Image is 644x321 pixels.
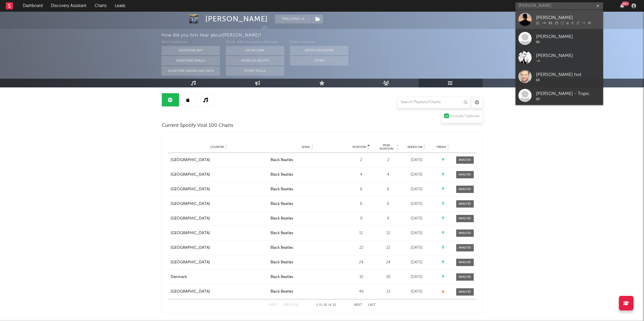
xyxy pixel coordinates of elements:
[290,39,348,46] div: Other Sources
[171,230,210,236] div: [GEOGRAPHIC_DATA]
[402,157,431,163] div: [DATE]
[162,122,233,129] span: Current Spotify Viral 100 Charts
[348,245,374,251] div: 22
[270,274,293,280] div: Black Beatles
[536,71,600,78] div: [PERSON_NAME] hot
[171,289,268,295] a: [GEOGRAPHIC_DATA]
[377,172,399,178] div: 4
[348,289,374,295] div: 49
[171,172,268,178] a: [GEOGRAPHIC_DATA]
[536,90,600,97] div: [PERSON_NAME] - Topic
[536,14,600,21] div: [PERSON_NAME]
[515,67,603,86] a: [PERSON_NAME] hot
[270,230,345,236] a: Black Beatles
[270,187,293,192] div: Black Beatles
[171,230,268,236] a: [GEOGRAPHIC_DATA]
[402,289,431,295] div: [DATE]
[436,145,446,149] span: Trend
[377,274,399,280] div: 30
[270,201,293,207] div: Black Beatles
[171,187,210,192] div: [GEOGRAPHIC_DATA]
[270,245,345,251] a: Black Beatles
[226,46,284,55] button: On My Own
[270,260,293,265] div: Black Beatles
[450,113,480,120] div: Include Features
[402,172,431,178] div: [DATE]
[407,145,423,149] span: Added On
[368,303,376,307] button: Last
[377,144,396,151] span: Peak Position
[515,2,603,10] input: Search for artists
[620,4,624,8] button: 99+
[171,201,268,207] a: [GEOGRAPHIC_DATA]
[270,289,345,295] a: Black Beatles
[162,39,220,46] div: With Sodatone
[162,56,220,65] button: Sodatone Emails
[270,201,345,207] a: Black Beatles
[377,230,399,236] div: 12
[348,216,374,222] div: 9
[354,303,362,307] button: Next
[171,260,210,265] div: [GEOGRAPHIC_DATA]
[402,274,431,280] div: [DATE]
[270,172,345,178] a: Black Beatles
[171,245,210,251] div: [GEOGRAPHIC_DATA]
[319,304,322,306] span: to
[402,187,431,192] div: [DATE]
[270,157,293,163] div: Black Beatles
[226,66,284,76] button: Other Tools
[402,230,431,236] div: [DATE]
[515,29,603,48] a: [PERSON_NAME]
[269,303,277,307] button: First
[171,274,187,280] div: Denmark
[270,289,293,295] div: Black Beatles
[171,157,268,163] a: [GEOGRAPHIC_DATA]
[171,172,210,178] div: [GEOGRAPHIC_DATA]
[377,289,399,295] div: 13
[402,201,431,207] div: [DATE]
[377,187,399,192] div: 6
[270,260,345,265] a: Black Beatles
[515,86,603,105] a: [PERSON_NAME] - Topic
[377,157,399,163] div: 2
[226,56,284,65] button: Word Of Mouth
[348,230,374,236] div: 12
[536,52,600,59] div: [PERSON_NAME]
[171,187,268,192] a: [GEOGRAPHIC_DATA]
[171,289,210,295] div: [GEOGRAPHIC_DATA]
[402,216,431,222] div: [DATE]
[290,46,348,55] button: Artist on Roster
[348,157,374,163] div: 2
[270,172,293,178] div: Black Beatles
[402,260,431,265] div: [DATE]
[283,303,298,307] button: Previous
[270,230,293,236] div: Black Beatles
[270,245,293,251] div: Black Beatles
[270,187,345,192] a: Black Beatles
[210,145,224,149] span: Country
[171,274,268,280] a: Denmark
[226,39,284,46] div: Other A&R Discovery Methods
[348,201,374,207] div: 6
[171,216,268,222] a: [GEOGRAPHIC_DATA]
[348,274,374,280] div: 32
[515,10,603,29] a: [PERSON_NAME]
[377,245,399,251] div: 22
[270,274,345,280] a: Black Beatles
[402,245,431,251] div: [DATE]
[171,216,210,222] div: [GEOGRAPHIC_DATA]
[171,157,210,163] div: [GEOGRAPHIC_DATA]
[162,46,220,55] button: Sodatone App
[171,245,268,251] a: [GEOGRAPHIC_DATA]
[270,157,345,163] a: Black Beatles
[515,48,603,67] a: [PERSON_NAME]
[622,1,629,6] div: 99 +
[536,33,600,40] div: [PERSON_NAME]
[171,201,210,207] div: [GEOGRAPHIC_DATA]
[205,15,268,23] div: [PERSON_NAME]
[348,187,374,192] div: 6
[162,66,220,76] button: Sodatone Snowflake Data
[377,216,399,222] div: 9
[290,56,348,65] button: Other
[302,145,310,149] span: Song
